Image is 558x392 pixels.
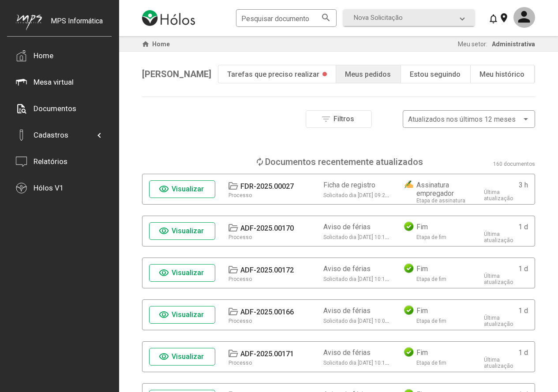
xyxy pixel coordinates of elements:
mat-icon: folder_open [228,223,238,233]
div: 1 d [518,348,528,357]
div: Etapa de fim [416,360,446,366]
div: 1 d [518,265,528,273]
span: Filtros [333,115,354,123]
button: Visualizar [149,306,215,324]
button: Visualizar [149,348,215,366]
mat-icon: visibility [159,184,169,194]
span: Nova Solicitação [354,14,403,22]
mat-icon: location_on [498,12,509,23]
div: Aviso de férias [323,306,371,315]
div: Processo [228,234,252,240]
button: Visualizar [149,222,215,240]
mat-icon: folder_open [228,181,238,191]
img: logo-holos.png [142,10,195,26]
mat-icon: visibility [159,268,169,278]
div: ADF-2025.00166 [240,308,294,316]
div: Fim [416,223,428,231]
div: Cadastros [34,131,68,139]
div: ADF-2025.00171 [240,350,294,358]
div: Etapa de fim [416,318,446,324]
div: Mesa virtual [34,78,74,86]
div: FDR-2025.00027 [240,182,294,190]
mat-icon: search [321,12,331,22]
div: ADF-2025.00170 [240,224,294,232]
div: Etapa de assinatura [416,198,465,204]
mat-icon: filter_list [321,114,331,124]
div: Meu histórico [479,70,524,78]
button: Visualizar [149,180,215,198]
div: Aviso de férias [323,223,371,231]
img: mps-image-cropped.png [16,14,42,30]
mat-icon: folder_open [228,306,238,317]
span: Visualizar [172,227,204,235]
div: Hólos V1 [34,183,64,192]
mat-expansion-panel-header: Cadastros [16,122,103,148]
div: Última atualização [484,357,528,369]
mat-expansion-panel-header: Nova Solicitação [343,9,475,26]
div: Última atualização [484,273,528,285]
div: MPS Informática [51,17,103,39]
div: 160 documentos [493,161,535,167]
mat-icon: visibility [159,310,169,320]
div: Fim [416,265,428,273]
div: 1 d [518,306,528,315]
span: Visualizar [172,185,204,193]
mat-icon: loop [255,157,265,167]
div: Fim [416,306,428,315]
div: Documentos recentemente atualizados [265,157,423,167]
div: Home [34,51,53,60]
button: Filtros [306,110,372,128]
mat-icon: visibility [159,226,169,236]
mat-icon: folder_open [228,265,238,275]
div: Processo [228,318,252,324]
div: 3 h [519,181,528,189]
div: Processo [228,360,252,366]
div: Relatórios [34,157,67,166]
div: ADF-2025.00172 [240,266,294,274]
div: Estou seguindo [410,70,461,78]
div: Última atualização [484,315,528,327]
span: Visualizar [172,310,204,319]
div: Meus pedidos [345,70,391,78]
div: Aviso de férias [323,265,371,273]
button: Visualizar [149,264,215,282]
span: Administrativa [492,41,535,48]
div: Etapa de fim [416,234,446,240]
span: Home [152,41,170,48]
div: Tarefas que preciso realizar [227,70,319,78]
div: Processo [228,192,252,198]
div: Assinatura empregador [416,181,471,198]
span: Visualizar [172,352,204,361]
div: 1 d [518,223,528,231]
div: Fim [416,348,428,357]
span: Meu setor: [458,41,487,48]
mat-icon: visibility [159,351,169,362]
div: Última atualização [484,231,528,243]
div: Etapa de fim [416,276,446,282]
div: Aviso de férias [323,348,371,357]
span: Visualizar [172,269,204,277]
div: Documentos [34,104,76,113]
span: [PERSON_NAME] [142,69,211,79]
div: Processo [228,276,252,282]
mat-icon: folder_open [228,348,238,359]
div: Ficha de registro [323,181,375,189]
div: Última atualização [484,189,528,202]
span: Atualizados nos últimos 12 meses [408,115,516,123]
mat-icon: home [140,39,151,49]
